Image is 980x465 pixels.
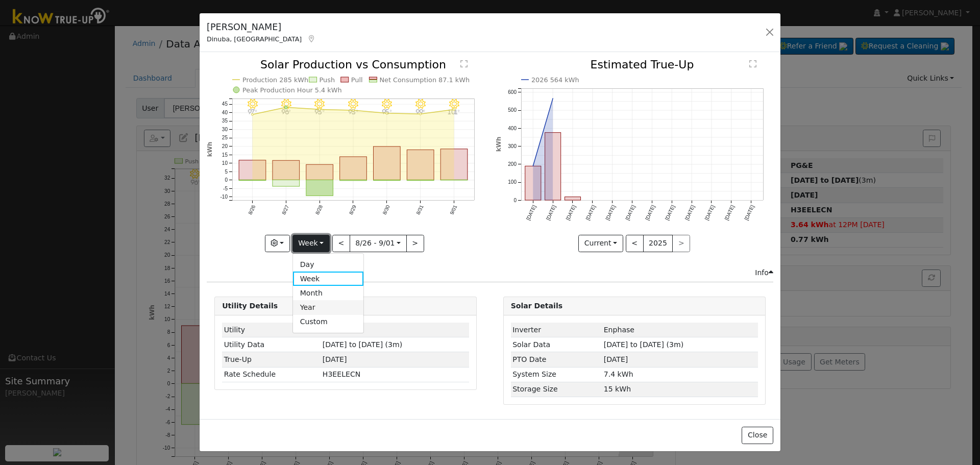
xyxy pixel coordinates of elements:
[508,108,517,113] text: 500
[293,272,364,286] a: Week
[222,110,228,115] text: 40
[755,267,773,278] div: Info
[415,99,426,109] i: 8/31 - Clear
[222,323,321,337] td: Utility
[460,60,468,68] text: 
[284,106,287,109] circle: onclick=""
[495,137,502,152] text: kWh
[511,302,562,310] strong: Solar Details
[604,326,634,334] span: ID: 5870567, authorized: 08/11/25
[311,109,329,115] p: 93°
[407,150,434,180] rect: onclick=""
[239,160,266,180] rect: onclick=""
[323,340,402,349] span: [DATE] to [DATE] (3m)
[382,204,391,216] text: 8/30
[281,99,291,109] i: 8/27 - Clear
[318,109,321,111] circle: onclick=""
[293,300,364,314] a: Year
[323,326,342,334] span: ID: 17244513, authorized: 09/02/25
[314,204,324,216] text: 8/28
[511,367,602,382] td: System Size
[703,204,715,221] text: [DATE]
[508,126,517,131] text: 400
[511,323,602,337] td: Inverter
[332,235,350,252] button: <
[220,194,228,200] text: -10
[321,352,469,367] td: [DATE]
[531,164,535,168] circle: onclick=""
[277,109,295,115] p: 96°
[508,162,517,167] text: 200
[323,370,360,378] span: D
[222,143,228,149] text: 20
[604,340,683,349] span: [DATE] to [DATE] (3m)
[242,86,342,94] text: Peak Production Hour 5.4 kWh
[643,235,673,252] button: 2025
[345,109,362,115] p: 93°
[222,367,321,382] td: Rate Schedule
[590,58,694,71] text: Estimated True-Up
[380,76,470,84] text: Net Consumption 87.1 kWh
[508,143,517,149] text: 300
[545,133,560,201] rect: onclick=""
[644,204,656,221] text: [DATE]
[247,204,256,216] text: 8/26
[320,76,335,84] text: Push
[222,118,228,124] text: 35
[293,286,364,300] a: Month
[551,96,555,101] circle: onclick=""
[508,89,517,95] text: 600
[723,204,735,221] text: [DATE]
[441,149,468,180] rect: onclick=""
[306,180,333,196] rect: onclick=""
[352,110,354,112] circle: onclick=""
[248,99,258,109] i: 8/26 - Clear
[624,204,636,221] text: [DATE]
[207,35,302,43] span: Dinuba, [GEOGRAPHIC_DATA]
[348,204,357,216] text: 8/29
[565,204,576,221] text: [DATE]
[604,204,616,221] text: [DATE]
[222,161,228,166] text: 10
[222,152,228,158] text: 15
[743,204,755,221] text: [DATE]
[742,427,773,444] button: Close
[222,337,321,352] td: Utility Data
[604,385,631,393] span: 15 kWh
[243,109,261,115] p: 97°
[307,35,316,43] a: Map
[222,127,228,132] text: 30
[511,352,602,367] td: PTO Date
[513,198,517,203] text: 0
[749,60,756,68] text: 
[531,76,579,84] text: 2026 564 kWh
[604,370,633,378] span: 7.4 kWh
[406,235,424,252] button: >
[273,180,300,187] rect: onclick=""
[445,109,463,115] p: 101°
[340,157,367,180] rect: onclick=""
[378,109,396,115] p: 95°
[525,166,541,201] rect: onclick=""
[242,76,308,84] text: Production 285 kWh
[684,204,696,221] text: [DATE]
[525,204,537,221] text: [DATE]
[293,257,364,272] a: Day
[260,58,446,71] text: Solar Production vs Consumption
[565,197,580,200] rect: onclick=""
[351,76,363,84] text: Pull
[222,102,228,107] text: 45
[511,337,602,352] td: Solar Data
[206,142,213,157] text: kWh
[306,165,333,180] rect: onclick=""
[207,20,316,34] h5: [PERSON_NAME]
[223,186,228,191] text: -5
[415,204,425,216] text: 8/31
[273,161,300,180] rect: onclick=""
[222,302,278,310] strong: Utility Details
[386,112,388,114] circle: onclick=""
[449,204,458,216] text: 9/01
